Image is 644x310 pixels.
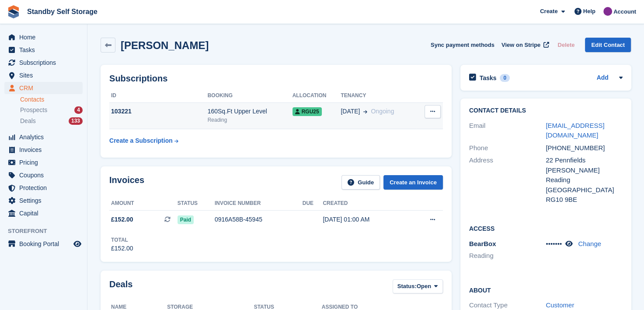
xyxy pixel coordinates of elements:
[540,7,557,16] span: Create
[24,4,101,19] a: Standby Self Storage
[19,238,72,250] span: Booking Portal
[178,215,194,224] span: Paid
[121,39,209,51] h2: [PERSON_NAME]
[371,108,394,115] span: Ongoing
[469,224,623,232] h2: Access
[546,122,604,139] a: [EMAIL_ADDRESS][DOMAIN_NAME]
[292,107,322,116] span: RGU25
[19,169,72,181] span: Coupons
[578,240,601,247] a: Change
[341,107,360,116] span: [DATE]
[603,7,612,16] img: Sue Ford
[4,156,83,169] a: menu
[546,195,623,205] div: RG10 9BE
[4,169,83,181] a: menu
[109,279,132,296] h2: Deals
[111,244,133,253] div: £152.00
[554,38,578,52] button: Delete
[292,89,341,103] th: Allocation
[4,56,83,69] a: menu
[111,215,133,224] span: £152.00
[4,182,83,194] a: menu
[4,238,83,250] a: menu
[109,136,173,145] div: Create a Subscription
[469,155,546,205] div: Address
[341,175,380,190] a: Guide
[19,194,72,207] span: Settings
[20,95,83,104] a: Contacts
[431,38,494,52] button: Sync payment methods
[20,117,36,125] span: Deals
[323,215,409,224] div: [DATE] 01:00 AM
[20,106,47,114] span: Prospects
[341,89,417,103] th: Tenancy
[109,197,178,211] th: Amount
[4,194,83,207] a: menu
[109,74,443,84] h2: Subscriptions
[8,227,87,236] span: Storefront
[4,69,83,81] a: menu
[20,106,83,115] a: Prospects 4
[393,279,443,294] button: Status: Open
[19,69,72,81] span: Sites
[72,239,83,249] a: Preview store
[20,116,83,126] a: Deals 133
[19,131,72,143] span: Analytics
[613,7,636,16] span: Account
[109,89,208,103] th: ID
[19,156,72,169] span: Pricing
[583,7,595,16] span: Help
[215,197,303,211] th: Invoice number
[19,144,72,156] span: Invoices
[501,41,540,49] span: View on Stripe
[469,143,546,153] div: Phone
[4,44,83,56] a: menu
[585,38,631,52] a: Edit Contact
[109,107,208,116] div: 103221
[417,282,431,291] span: Open
[303,197,323,211] th: Due
[469,107,623,114] h2: Contact Details
[19,31,72,43] span: Home
[4,131,83,143] a: menu
[69,117,83,125] div: 133
[546,301,574,309] a: Customer
[19,182,72,194] span: Protection
[109,133,178,149] a: Create a Subscription
[4,82,83,94] a: menu
[469,251,546,261] li: Reading
[19,44,72,56] span: Tasks
[500,74,510,82] div: 0
[469,285,623,294] h2: About
[546,185,623,195] div: [GEOGRAPHIC_DATA]
[4,207,83,219] a: menu
[469,240,496,247] span: BearBox
[498,38,551,52] a: View on Stripe
[19,207,72,219] span: Capital
[7,5,20,18] img: stora-icon-8386f47178a22dfd0bd8f6a31ec36ba5ce8667c1dd55bd0f319d3a0aa187defe.svg
[546,175,623,185] div: Reading
[109,175,144,190] h2: Invoices
[208,116,292,124] div: Reading
[397,282,417,291] span: Status:
[546,155,623,166] div: 22 Pennfields
[178,197,215,211] th: Status
[546,166,623,176] div: [PERSON_NAME]
[323,197,409,211] th: Created
[19,82,72,94] span: CRM
[469,121,546,141] div: Email
[111,236,133,244] div: Total
[19,56,72,69] span: Subscriptions
[215,215,303,224] div: 0916A58B-45945
[208,89,292,103] th: Booking
[383,175,443,190] a: Create an Invoice
[546,143,623,153] div: [PHONE_NUMBER]
[4,144,83,156] a: menu
[546,240,562,247] span: •••••••
[4,31,83,43] a: menu
[74,106,83,114] div: 4
[208,107,292,116] div: 160Sq.Ft Upper Level
[597,73,609,83] a: Add
[480,74,497,82] h2: Tasks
